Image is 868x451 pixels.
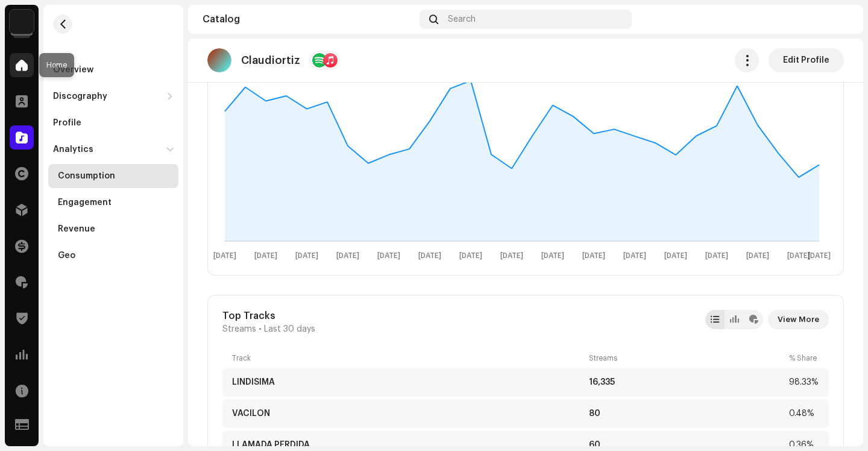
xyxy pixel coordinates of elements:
text: [DATE] [377,252,400,260]
span: Search [448,14,476,24]
span: Last 30 days [264,324,315,334]
text: [DATE] [582,252,605,260]
div: LLAMADA PERDIDA [232,440,310,450]
re-m-nav-item: Engagement [48,191,178,215]
text: [DATE] [808,252,831,260]
div: 80 [589,409,784,418]
text: [DATE] [213,252,236,260]
img: 4dfb21be-980f-4c35-894a-726d54a79389 [829,10,849,29]
div: Top Tracks [222,310,315,322]
re-m-nav-dropdown: Analytics [48,137,178,268]
div: 0.36% [789,440,819,450]
div: Discography [53,92,107,101]
div: 16,335 [589,377,784,387]
span: View More [778,307,819,332]
div: Consumption [58,171,115,181]
button: View More [768,310,829,329]
text: [DATE] [500,252,523,260]
re-m-nav-item: Overview [48,58,178,82]
div: 98.33% [789,377,819,387]
div: Overview [53,65,93,75]
text: [DATE] [418,252,441,260]
p: Claudiortiz [241,54,300,67]
div: Engagement [58,198,112,207]
div: VACILON [232,409,270,418]
div: 0.48% [789,409,819,418]
text: [DATE] [336,252,359,260]
span: Edit Profile [783,48,829,72]
text: [DATE] [623,252,646,260]
re-m-nav-dropdown: Discography [48,84,178,109]
text: [DATE] [664,252,687,260]
re-m-nav-item: Revenue [48,217,178,241]
text: [DATE] [459,252,482,260]
span: Streams [222,324,256,334]
div: Profile [53,118,81,128]
img: a6ef08d4-7f4e-4231-8c15-c968ef671a47 [10,10,34,34]
div: Catalog [203,14,415,24]
div: LINDISIMA [232,377,275,387]
re-m-nav-item: Profile [48,111,178,135]
text: [DATE] [541,252,564,260]
text: [DATE] [746,252,769,260]
div: Streams [589,353,784,363]
span: • [259,324,262,334]
div: Geo [58,251,75,260]
re-m-nav-item: Geo [48,244,178,268]
re-m-nav-item: Consumption [48,164,178,188]
button: Edit Profile [769,48,844,72]
div: Revenue [58,224,95,234]
text: [DATE] [787,252,810,260]
text: [DATE] [295,252,318,260]
div: 60 [589,440,784,450]
div: % Share [789,353,819,363]
div: Analytics [53,145,93,154]
div: Track [232,353,584,363]
text: [DATE] [705,252,728,260]
text: [DATE] [254,252,277,260]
